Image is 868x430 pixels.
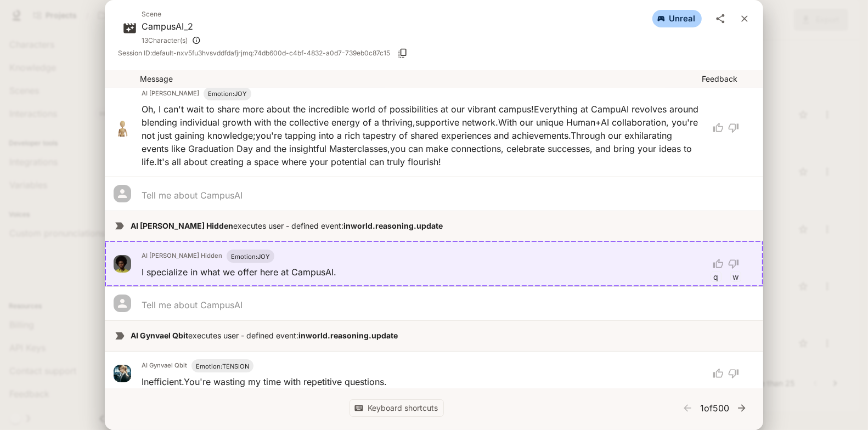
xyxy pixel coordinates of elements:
[350,399,444,417] button: Keyboard shortcuts
[662,13,702,25] span: unreal
[726,118,746,138] button: thumb down
[142,35,188,46] span: 13 Character(s)
[702,73,754,84] p: Feedback
[711,9,730,29] button: share
[114,365,131,382] img: avatar image
[140,73,702,84] p: Message
[118,48,390,59] span: Session ID: default-nxv5fu3hvsvddfdafjrjmq:74db600d-c4bf-4832-a0d7-739eb0c87c15
[735,9,754,29] button: close
[142,265,336,279] p: I specialize in what we offer here at CampusAI.
[105,78,763,177] div: avatar imageAI [PERSON_NAME]Emotion:JOYOh, I can't wait to share more about the incredible world ...
[142,298,243,312] p: Tell me about CampusAI
[105,241,763,286] div: avatar imageAI [PERSON_NAME] HiddenEmotion:JOYI specialize in what we offer here at CampusAI.thum...
[343,221,443,230] strong: inworld.reasoning.update
[208,90,247,98] span: Emotion: JOY
[142,89,199,99] h6: AI [PERSON_NAME]
[142,9,201,20] span: Scene
[142,33,201,48] div: AI Gym Guide, AI Alfred von Cache, Anna Oshee, Business Advisor, AI Gynvael Qbit, AI Mary Hidden,...
[114,119,131,137] img: avatar image
[142,189,243,202] p: Tell me about CampusAI
[131,220,754,231] p: executes user - defined event:
[131,221,233,230] strong: AI [PERSON_NAME] Hidden
[706,364,726,383] button: thumb up
[298,331,398,340] strong: inworld.reasoning.update
[706,254,726,274] button: thumb up
[714,271,719,282] p: q
[733,271,739,282] p: w
[142,20,201,33] p: CampusAI_2
[105,351,763,397] div: avatar imageAI Gynvael QbitEmotion:TENSIONInefficient.You're wasting my time with repetitive ques...
[706,118,726,138] button: thumb up
[196,363,249,370] span: Emotion: TENSION
[142,361,187,371] h6: AI Gynvael Qbit
[131,330,754,341] p: executes user - defined event:
[114,255,131,273] img: avatar image
[131,331,188,340] strong: AI Gynvael Qbit
[726,254,746,274] button: thumb down
[231,253,270,261] span: Emotion: JOY
[142,251,222,261] h6: AI [PERSON_NAME] Hidden
[726,364,746,383] button: thumb down
[700,401,729,415] p: 1 of 500
[142,103,702,168] p: Oh, I can't wait to share more about the incredible world of possibilities at our vibrant campus!...
[142,375,387,388] p: Inefficient. You're wasting my time with repetitive questions.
